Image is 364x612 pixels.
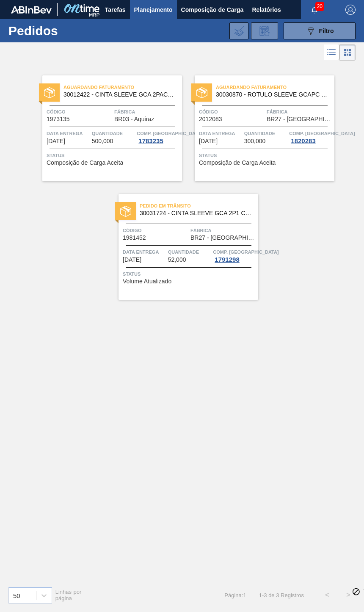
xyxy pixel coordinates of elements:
[196,87,207,98] img: status
[92,138,113,144] span: 500,000
[199,116,222,122] span: 2012083
[47,138,65,144] span: 02/08/2025
[339,44,356,61] div: Visão em Cards
[30,75,182,181] a: statusAguardando Faturamento30012422 - CINTA SLEEVE GCA 2PACK1L SEM PRECO NIV 2Código1973135Fábri...
[123,257,141,263] span: 11/09/2025
[199,129,242,138] span: Data entrega
[123,235,146,241] span: 1981452
[47,160,123,166] span: Composição de Carga Aceita
[190,226,256,235] span: Fábrica
[289,129,332,144] a: Comp. [GEOGRAPHIC_DATA]1820283
[181,5,244,15] span: Composição de Carga
[120,206,131,217] img: status
[168,248,211,256] span: Quantidade
[123,248,166,256] span: Data entrega
[199,138,218,144] span: 02/09/2025
[289,138,317,144] div: 1820283
[199,151,332,160] span: Status
[182,75,334,181] a: statusAguardando Faturamento30030870 - ROTULO SLEEVE GCAPC 2PACK2L NIV24Código2012083FábricaBR27 ...
[301,4,328,16] button: Notificações
[199,160,276,166] span: Composição de Carga Aceita
[140,202,258,210] span: Pedido em Trânsito
[251,22,278,39] div: Solicitação de Revisão de Pedidos
[319,28,334,34] span: Filtro
[92,129,135,138] span: Quantidade
[13,592,20,599] div: 50
[190,235,256,241] span: BR27 - Nova Minas
[123,270,256,278] span: Status
[244,129,287,138] span: Quantidade
[114,108,180,116] span: Fábrica
[259,592,304,598] span: 1 - 3 de 3 Registros
[324,44,339,61] div: Visão em Lista
[137,129,180,144] a: Comp. [GEOGRAPHIC_DATA]1783235
[44,87,55,98] img: status
[267,108,332,116] span: Fábrica
[216,91,328,98] span: 30030870 - ROTULO SLEEVE GCAPC 2PACK2L NIV24
[8,26,114,36] h1: Pedidos
[213,248,279,256] span: Comp. Carga
[123,226,188,235] span: Código
[106,194,258,300] a: statusPedido em Trânsito30031724 - CINTA SLEEVE GCA 2P1 C PRECO 7 99 NIV24Código1981452FábricaBR2...
[345,5,356,15] img: Logout
[317,584,338,606] button: <
[123,278,171,285] span: Volume Atualizado
[284,22,356,39] button: Filtro
[134,5,173,15] span: Planejamento
[244,138,266,144] span: 300,000
[47,116,70,122] span: 1973135
[63,91,175,98] span: 30012422 - CINTA SLEEVE GCA 2PACK1L SEM PRECO NIV 2
[105,5,126,15] span: Tarefas
[11,6,52,14] img: TNhmsLtSVTkK8tSr43FrP2fwEKptu5GPRR3wAAAABJRU5ErkJggg==
[252,5,281,15] span: Relatórios
[216,83,334,91] span: Aguardando Faturamento
[315,2,324,11] span: 20
[267,116,332,122] span: BR27 - Nova Minas
[289,129,355,138] span: Comp. Carga
[114,116,154,122] span: BR03 - Aquiraz
[213,248,256,263] a: Comp. [GEOGRAPHIC_DATA]1791298
[137,129,202,138] span: Comp. Carga
[140,210,251,216] span: 30031724 - CINTA SLEEVE GCA 2P1 C PRECO 7 99 NIV24
[213,256,241,263] div: 1791298
[224,592,246,598] span: Página : 1
[63,83,182,91] span: Aguardando Faturamento
[168,257,186,263] span: 52,000
[47,151,180,160] span: Status
[137,138,165,144] div: 1783235
[229,22,248,39] div: Importar Negociações dos Pedidos
[47,108,112,116] span: Código
[47,129,90,138] span: Data entrega
[199,108,265,116] span: Código
[55,589,82,601] span: Linhas por página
